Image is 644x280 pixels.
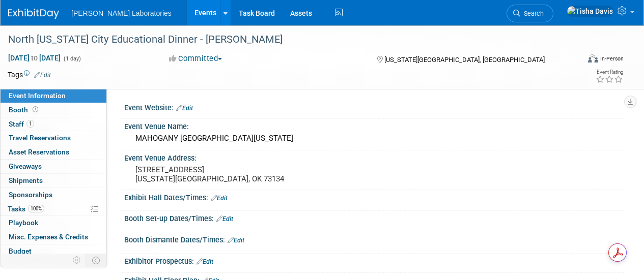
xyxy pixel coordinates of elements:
[9,219,38,227] span: Playbook
[31,106,40,113] span: Booth not reserved yet
[9,191,52,199] span: Sponsorships
[197,258,213,265] a: Edit
[71,9,172,17] span: [PERSON_NAME] Laboratories
[1,117,106,131] a: Staff1
[34,72,51,79] a: Edit
[124,190,624,203] div: Exhibit Hall Dates/Times:
[384,56,545,64] span: [US_STATE][GEOGRAPHIC_DATA], [GEOGRAPHIC_DATA]
[567,6,613,17] img: Tisha Davis
[216,215,233,223] a: Edit
[124,232,624,245] div: Booth Dismantle Dates/Times:
[124,211,624,224] div: Booth Set-up Dates/Times:
[507,5,553,22] a: Search
[596,70,623,75] div: Event Rating
[8,9,59,19] img: ExhibitDay
[1,230,106,244] a: Misc. Expenses & Credits
[135,165,321,183] pre: [STREET_ADDRESS] [US_STATE][GEOGRAPHIC_DATA], OK 73134
[63,55,81,62] span: (1 day)
[228,237,244,244] a: Edit
[600,55,624,63] div: In-Person
[9,148,69,156] span: Asset Reservations
[9,176,43,184] span: Shipments
[1,103,106,117] a: Booth
[124,254,624,267] div: Exhibitor Prospectus:
[9,134,71,142] span: Travel Reservations
[1,89,106,103] a: Event Information
[5,30,571,49] div: North [US_STATE] City Educational Dinner - [PERSON_NAME]
[8,205,44,213] span: Tasks
[1,145,106,159] a: Asset Reservations
[26,120,34,128] span: 1
[124,100,624,113] div: Event Website:
[68,254,86,267] td: Personalize Event Tab Strip
[165,53,226,64] button: Committed
[86,254,107,267] td: Toggle Event Tabs
[588,54,598,63] img: Format-Inperson.png
[124,119,624,132] div: Event Venue Name:
[9,233,88,241] span: Misc. Expenses & Credits
[1,188,106,202] a: Sponsorships
[520,10,544,17] span: Search
[8,70,51,80] td: Tags
[176,105,193,112] a: Edit
[28,205,44,212] span: 100%
[1,216,106,230] a: Playbook
[534,53,624,68] div: Event Format
[8,53,61,63] span: [DATE] [DATE]
[132,131,616,146] div: MAHOGANY [GEOGRAPHIC_DATA][US_STATE]
[9,247,32,255] span: Budget
[211,195,228,202] a: Edit
[1,244,106,258] a: Budget
[1,160,106,173] a: Giveaways
[30,54,39,62] span: to
[9,120,34,128] span: Staff
[1,202,106,216] a: Tasks100%
[1,131,106,145] a: Travel Reservations
[9,162,42,170] span: Giveaways
[124,150,624,163] div: Event Venue Address:
[9,91,66,100] span: Event Information
[1,174,106,188] a: Shipments
[9,106,40,114] span: Booth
